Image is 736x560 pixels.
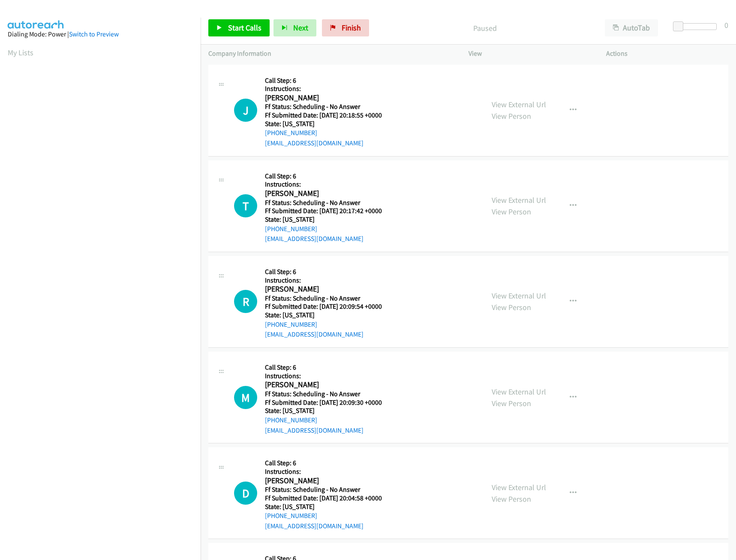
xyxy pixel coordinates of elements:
h5: Ff Status: Scheduling - No Answer [265,294,393,303]
h1: R [234,290,257,313]
a: [PHONE_NUMBER] [265,416,317,424]
a: [PHONE_NUMBER] [265,225,317,233]
h5: Ff Submitted Date: [DATE] 20:17:42 +0000 [265,207,393,215]
a: View Person [492,111,531,121]
h5: Call Step: 6 [265,459,393,467]
a: View Person [492,207,531,217]
h1: M [234,386,257,409]
a: View External Url [492,291,546,301]
h5: Call Step: 6 [265,363,393,372]
h5: Ff Status: Scheduling - No Answer [265,199,393,207]
div: The call is yet to be attempted [234,99,257,122]
a: [EMAIL_ADDRESS][DOMAIN_NAME] [265,330,363,338]
a: My Lists [8,48,33,57]
div: The call is yet to be attempted [234,290,257,313]
button: AutoTab [605,19,658,36]
a: [PHONE_NUMBER] [265,512,317,520]
a: [EMAIL_ADDRESS][DOMAIN_NAME] [265,139,363,147]
h5: Ff Status: Scheduling - No Answer [265,485,393,494]
span: Next [293,23,308,33]
div: Dialing Mode: Power | [8,29,193,39]
a: View External Url [492,387,546,397]
h2: [PERSON_NAME] [265,284,393,294]
h5: Ff Status: Scheduling - No Answer [265,102,393,111]
h5: Instructions: [265,84,393,93]
h1: T [234,194,257,217]
a: View External Url [492,482,546,492]
p: View [469,48,591,59]
p: Paused [381,22,589,34]
h2: [PERSON_NAME] [265,476,393,486]
h1: J [234,99,257,122]
h5: State: [US_STATE] [265,311,393,319]
a: View External Url [492,99,546,109]
button: Next [273,19,316,36]
a: View Person [492,398,531,408]
h5: State: [US_STATE] [265,406,393,415]
h5: Ff Submitted Date: [DATE] 20:09:54 +0000 [265,302,393,311]
div: The call is yet to be attempted [234,386,257,409]
h5: Instructions: [265,180,393,189]
h5: Ff Submitted Date: [DATE] 20:09:30 +0000 [265,398,393,407]
a: [EMAIL_ADDRESS][DOMAIN_NAME] [265,235,363,243]
h5: State: [US_STATE] [265,215,393,224]
a: View External Url [492,195,546,205]
div: The call is yet to be attempted [234,194,257,217]
h5: Ff Status: Scheduling - No Answer [265,390,393,398]
a: Finish [322,19,369,36]
span: Start Calls [228,23,261,33]
span: Finish [342,23,361,33]
a: [EMAIL_ADDRESS][DOMAIN_NAME] [265,522,363,530]
p: Company Information [208,48,453,59]
iframe: Dialpad [8,66,201,473]
h5: State: [US_STATE] [265,503,393,511]
a: [PHONE_NUMBER] [265,320,317,328]
h2: [PERSON_NAME] [265,380,393,390]
div: 0 [724,19,728,31]
h2: [PERSON_NAME] [265,189,393,199]
a: [EMAIL_ADDRESS][DOMAIN_NAME] [265,426,363,434]
div: The call is yet to be attempted [234,482,257,505]
h5: Instructions: [265,276,393,285]
h5: Instructions: [265,467,393,476]
a: Start Calls [208,19,270,36]
h5: Ff Submitted Date: [DATE] 20:18:55 +0000 [265,111,393,120]
h5: Ff Submitted Date: [DATE] 20:04:58 +0000 [265,494,393,503]
h1: D [234,482,257,505]
a: Switch to Preview [69,30,119,38]
h5: Call Step: 6 [265,76,393,85]
a: [PHONE_NUMBER] [265,129,317,137]
h5: Call Step: 6 [265,172,393,181]
h5: Call Step: 6 [265,268,393,276]
h2: [PERSON_NAME] [265,93,393,103]
p: Actions [606,48,728,59]
div: Delay between calls (in seconds) [677,23,717,30]
h5: Instructions: [265,372,393,380]
h5: State: [US_STATE] [265,120,393,128]
a: View Person [492,494,531,504]
a: View Person [492,302,531,312]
